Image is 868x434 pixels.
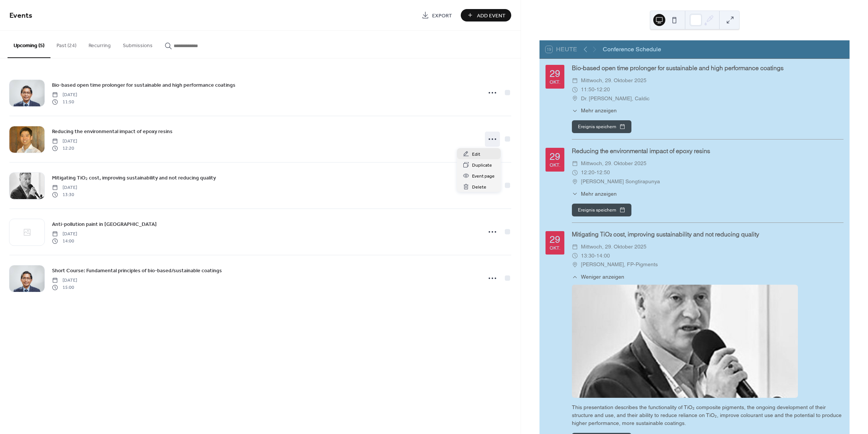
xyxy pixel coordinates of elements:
span: 11:50 [52,98,77,105]
div: Reducing the environmental impact of epoxy resins [572,146,844,155]
div: ​ [572,76,578,85]
span: 15:00 [52,284,77,291]
span: Delete [472,183,486,191]
span: [DATE] [52,184,77,191]
span: Anti-pollution paint in [GEOGRAPHIC_DATA] [52,221,157,229]
span: Add Event [477,12,506,20]
div: ​ [572,190,578,198]
div: 29 [550,69,560,78]
span: 12:20 [581,168,594,177]
div: This presentation describes the functionality of TiO₂ composite pigments, the ongoing development... [572,403,844,427]
span: Events [9,8,32,23]
div: ​ [572,168,578,177]
span: Mehr anzeigen [581,190,617,198]
span: 12:20 [52,145,77,152]
span: 12:20 [596,85,610,94]
span: 13:30 [581,252,594,261]
span: 12:50 [596,168,610,177]
a: Export [416,9,458,21]
div: ​ [572,260,578,269]
span: - [594,252,596,261]
a: Bio-based open time prolonger for sustainable and high performance coatings [52,81,235,89]
span: Mittwoch, 29. Oktober 2025 [581,159,646,168]
a: Mitigating TiO₂ cost, improving sustainability and not reducing quality [52,173,216,182]
button: ​Mehr anzeigen [572,190,617,198]
span: Event page [472,172,495,180]
span: Mittwoch, 29. Oktober 2025 [581,76,646,85]
a: Anti-pollution paint in [GEOGRAPHIC_DATA] [52,220,157,229]
span: Bio-based open time prolonger for sustainable and high performance coatings [52,81,235,89]
div: Mitigating TiO₂ cost, improving sustainability and not reducing quality [572,230,844,239]
span: Duplicate [472,161,492,169]
span: Mittwoch, 29. Oktober 2025 [581,242,646,252]
div: Okt. [550,246,560,251]
div: ​ [572,252,578,261]
span: Mehr anzeigen [581,107,617,115]
span: Reducing the environmental impact of epoxy resins [52,128,173,136]
span: 14:00 [52,238,77,244]
div: ​ [572,107,578,115]
span: Export [432,12,452,20]
button: Ereignis speichern [572,120,631,133]
span: [DATE] [52,138,77,145]
span: 13:30 [52,191,77,198]
div: ​ [572,177,578,186]
div: Bio-based open time prolonger for sustainable and high performance coatings [572,63,844,72]
span: Short Course: Fundamental principles of bio-based/sustainable coatings [52,267,222,275]
div: ​ [572,159,578,168]
span: 14:00 [596,252,610,261]
span: 11:50 [581,85,594,94]
div: ​ [572,94,578,103]
span: [DATE] [52,92,77,98]
div: 29 [550,235,560,244]
div: 29 [550,152,560,161]
span: [PERSON_NAME] Songtirapunya [581,177,660,186]
div: ​ [572,273,578,281]
div: Conference Schedule [603,45,661,54]
span: [DATE] [52,231,77,238]
button: Ereignis speichern [572,204,631,216]
span: Weniger anzeigen [581,273,624,281]
button: ​Mehr anzeigen [572,107,617,115]
span: Mitigating TiO₂ cost, improving sustainability and not reducing quality [52,174,216,182]
button: Submissions [117,31,159,57]
div: Okt. [550,80,560,85]
span: - [594,85,596,94]
button: Upcoming (5) [8,31,50,58]
div: ​ [572,242,578,252]
span: Edit [472,150,480,158]
button: Add Event [461,9,511,21]
button: ​Weniger anzeigen [572,273,624,281]
span: [PERSON_NAME], FP-Pigments [581,260,658,269]
a: Short Course: Fundamental principles of bio-based/sustainable coatings [52,266,222,275]
button: Recurring [83,31,117,57]
div: Okt. [550,163,560,168]
div: ​ [572,85,578,94]
button: Past (24) [50,31,83,57]
span: Dr. [PERSON_NAME], Caldic [581,94,649,103]
a: Reducing the environmental impact of epoxy resins [52,127,173,136]
span: - [594,168,596,177]
span: [DATE] [52,277,77,284]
